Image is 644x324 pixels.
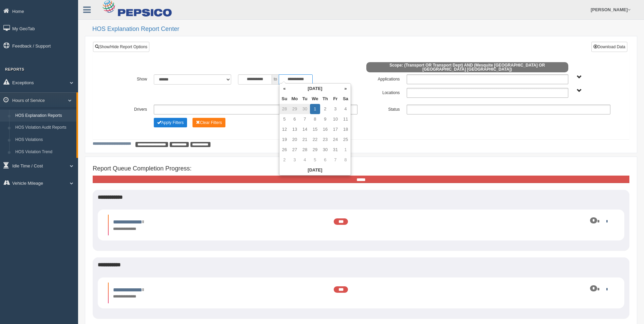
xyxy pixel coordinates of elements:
td: 25 [341,134,351,145]
label: Drivers [108,105,150,113]
td: 4 [300,155,310,165]
td: 18 [341,124,351,134]
li: Expand [108,283,614,303]
span: Scope: (Transport OR Transport Dept) AND (Mesquite [GEOGRAPHIC_DATA] OR [GEOGRAPHIC_DATA] [GEOGRA... [366,62,568,72]
td: 7 [300,114,310,124]
a: HOS Violations [12,134,76,146]
td: 30 [300,104,310,114]
th: We [310,94,320,104]
td: 11 [341,114,351,124]
td: 13 [290,124,300,134]
th: Sa [341,94,351,104]
span: to [272,74,279,85]
th: « [279,84,290,94]
label: Locations [361,88,403,96]
th: [DATE] [279,165,351,175]
th: » [341,84,351,94]
td: 6 [320,155,330,165]
label: Applications [361,74,403,83]
td: 22 [310,134,320,145]
td: 29 [290,104,300,114]
td: 26 [279,145,290,155]
td: 3 [330,104,341,114]
a: Show/Hide Report Options [93,42,149,52]
th: Mo [290,94,300,104]
td: 14 [300,124,310,134]
td: 31 [330,145,341,155]
td: 24 [330,134,341,145]
td: 17 [330,124,341,134]
label: Status [361,105,403,113]
h2: HOS Explanation Report Center [92,26,637,33]
th: [DATE] [290,84,341,94]
a: HOS Explanation Reports [12,110,76,122]
td: 27 [290,145,300,155]
td: 4 [341,104,351,114]
td: 20 [290,134,300,145]
td: 5 [279,114,290,124]
td: 23 [320,134,330,145]
button: Change Filter Options [154,118,187,127]
td: 30 [320,145,330,155]
h4: Report Queue Completion Progress: [93,165,629,172]
th: Tu [300,94,310,104]
td: 3 [290,155,300,165]
td: 9 [320,114,330,124]
td: 21 [300,134,310,145]
td: 10 [330,114,341,124]
td: 15 [310,124,320,134]
button: Download Data [591,42,627,52]
label: Show [108,74,150,83]
td: 2 [279,155,290,165]
td: 29 [310,145,320,155]
li: Expand [108,215,614,235]
td: 12 [279,124,290,134]
td: 1 [310,104,320,114]
a: HOS Violation Trend [12,146,76,158]
td: 8 [310,114,320,124]
td: 7 [330,155,341,165]
button: Change Filter Options [192,118,225,127]
td: 8 [341,155,351,165]
td: 5 [310,155,320,165]
td: 28 [279,104,290,114]
td: 28 [300,145,310,155]
th: Su [279,94,290,104]
td: 16 [320,124,330,134]
td: 19 [279,134,290,145]
a: HOS Violation Audit Reports [12,122,76,134]
th: Fr [330,94,341,104]
td: 6 [290,114,300,124]
td: 1 [341,145,351,155]
th: Th [320,94,330,104]
td: 2 [320,104,330,114]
